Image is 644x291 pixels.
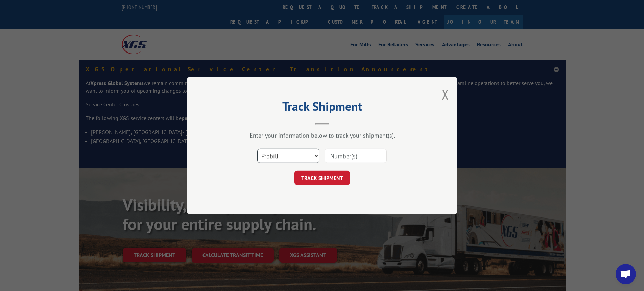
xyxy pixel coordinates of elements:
[294,171,350,185] button: TRACK SHIPMENT
[325,149,387,163] input: Number(s)
[221,102,424,115] h2: Track Shipment
[442,85,449,103] button: Close modal
[221,131,424,139] div: Enter your information below to track your shipment(s).
[616,264,636,284] a: Open chat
